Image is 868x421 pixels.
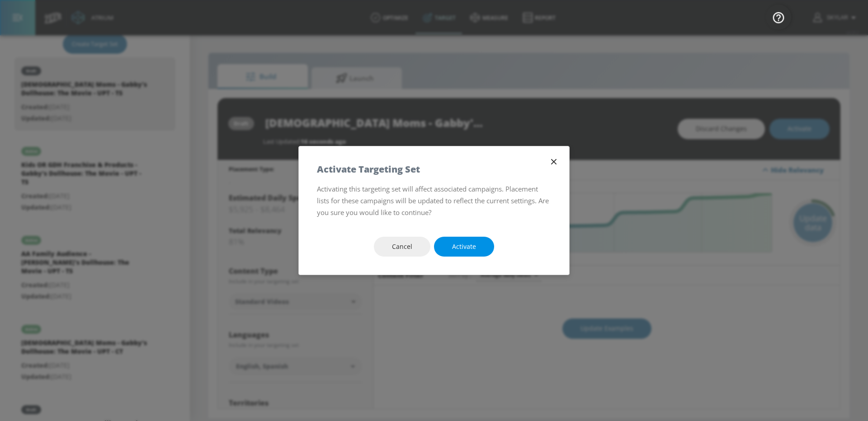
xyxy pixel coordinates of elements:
[374,237,430,257] button: Cancel
[452,241,476,253] span: Activate
[766,5,791,30] button: Open Resource Center
[317,183,551,219] p: Activating this targeting set will affect associated campaigns. Placement lists for these campaig...
[392,241,412,253] span: Cancel
[317,164,420,174] h5: Activate Targeting Set
[434,237,494,257] button: Activate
